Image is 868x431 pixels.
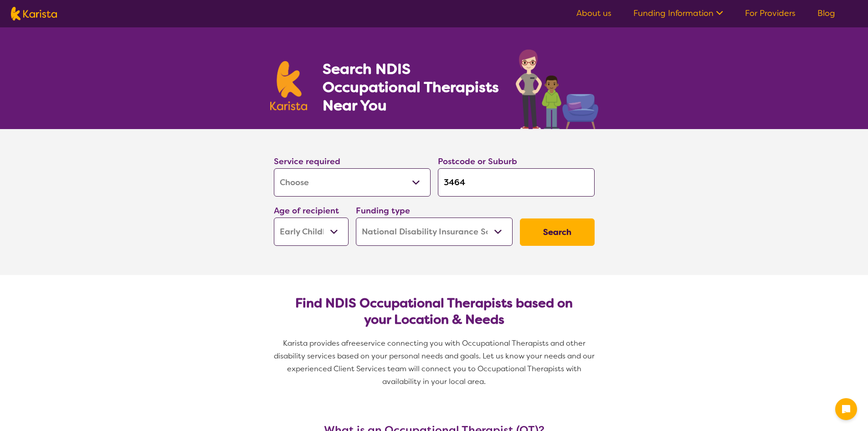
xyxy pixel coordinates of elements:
img: occupational-therapy [516,49,598,129]
span: Karista provides a [283,338,346,348]
img: Karista logo [11,7,57,21]
h2: Find NDIS Occupational Therapists based on your Location & Needs [281,295,587,328]
a: Funding Information [633,8,723,19]
label: Funding type [356,205,410,216]
h1: Search NDIS Occupational Therapists Near You [323,60,500,114]
a: About us [576,8,611,19]
label: Age of recipient [274,205,339,216]
label: Service required [274,156,340,167]
label: Postcode or Suburb [438,156,517,167]
span: service connecting you with Occupational Therapists and other disability services based on your p... [274,338,596,386]
a: Blog [817,8,835,19]
img: Karista logo [270,61,308,110]
button: Search [520,218,595,246]
span: free [346,338,360,348]
a: For Providers [745,8,796,19]
input: Type [438,168,595,197]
